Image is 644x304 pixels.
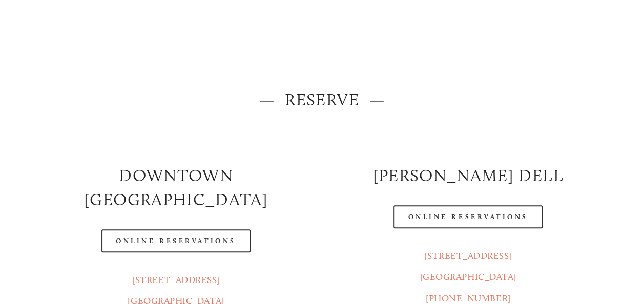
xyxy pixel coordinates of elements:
[132,274,220,286] a: [STREET_ADDRESS]
[426,293,511,304] a: [PHONE_NUMBER]
[393,205,542,228] a: Online Reservations
[38,164,313,212] h2: Downtown [GEOGRAPHIC_DATA]
[101,229,250,252] a: Online Reservations
[38,88,605,112] h2: — Reserve —
[331,164,606,188] h2: [PERSON_NAME] DELL
[420,271,516,283] a: [GEOGRAPHIC_DATA]
[424,250,512,262] a: [STREET_ADDRESS]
